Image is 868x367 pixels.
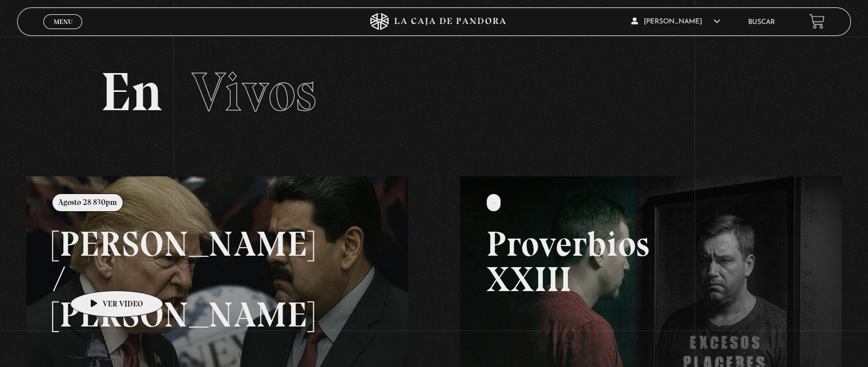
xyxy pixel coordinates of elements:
[192,59,316,124] span: Vivos
[54,18,72,25] span: Menu
[809,14,825,29] a: View your shopping cart
[100,65,767,119] h2: En
[50,28,76,36] span: Cerrar
[748,19,775,26] a: Buscar
[631,18,720,25] span: [PERSON_NAME]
